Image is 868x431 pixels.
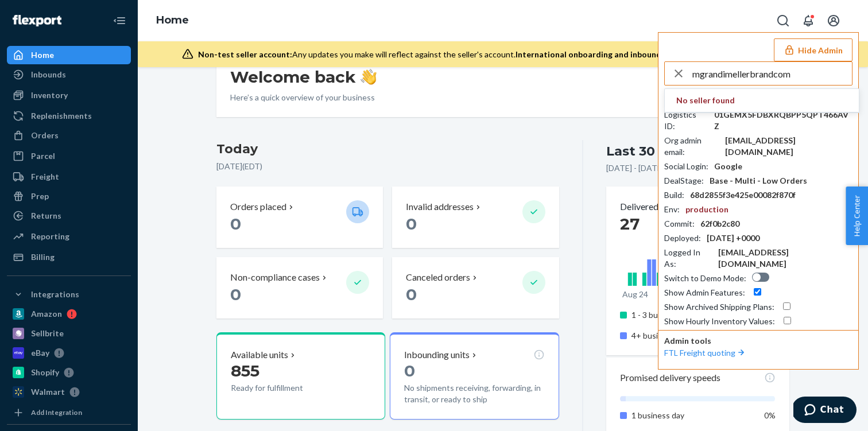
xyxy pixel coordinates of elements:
a: Parcel [7,147,131,165]
a: eBay [7,344,131,362]
div: Freight [31,171,59,183]
div: Billing [31,251,55,263]
div: Social Login : [664,161,708,172]
div: Last 30 days [606,142,690,160]
a: Walmart [7,383,131,401]
div: Home [31,49,54,61]
p: Delivered orders [620,200,695,213]
p: Non-compliance cases [230,271,320,284]
div: Show Archived Shipping Plans : [664,301,774,313]
a: Shopify [7,363,131,382]
input: Search or paste seller ID [692,62,852,85]
div: production [685,204,728,215]
a: Inventory [7,86,131,104]
p: Inbounding units [404,348,470,362]
div: Amazon [31,308,62,320]
div: Switch to Demo Mode : [664,273,746,284]
strong: No seller found [676,95,735,106]
span: 0% [764,410,776,420]
div: [EMAIL_ADDRESS][DOMAIN_NAME] [718,247,852,270]
div: Commit : [664,218,695,230]
a: Prep [7,187,131,205]
a: Sellbrite [7,324,131,343]
button: Hide Admin [774,38,852,61]
div: Sellbrite [31,328,64,339]
span: International onboarding and inbounding may not work during impersonation. [516,49,813,59]
img: Flexport logo [13,15,61,26]
p: Ready for fulfillment [231,382,337,394]
div: Env : [664,204,680,215]
a: Inbounds [7,65,131,84]
div: Build : [664,189,684,201]
div: 01GEMX5FDBXRQBPP5QPT466AVZ [714,109,852,132]
p: Admin tools [664,335,852,347]
ol: breadcrumbs [147,4,198,37]
a: FTL Freight quoting [664,348,747,358]
div: Add Integration [31,407,82,417]
div: Integrations [31,289,79,300]
button: Help Center [846,187,868,245]
div: Replenishments [31,110,92,122]
button: Invalid addresses 0 [392,187,559,248]
div: DealStage : [664,175,704,187]
div: [EMAIL_ADDRESS][DOMAIN_NAME] [725,135,852,158]
div: Inbounds [31,69,66,80]
button: Close Navigation [108,9,131,32]
div: Parcel [31,150,55,162]
a: Freight [7,168,131,186]
button: Orders placed 0 [216,187,383,248]
h3: Today [216,140,559,158]
iframe: Opens a widget where you can chat to one of our agents [793,397,857,425]
button: Integrations [7,285,131,304]
p: Promised delivery speeds [620,371,720,385]
a: Home [7,46,131,64]
p: 1 business day [631,410,745,421]
span: Non-test seller account: [198,49,292,59]
a: Replenishments [7,107,131,125]
div: Orders [31,130,59,141]
div: Deployed : [664,232,701,244]
div: [DATE] +0000 [707,232,759,244]
a: Billing [7,248,131,266]
div: Logistics ID : [664,109,708,132]
div: 68d2855f3e425e00082f870f [690,189,796,201]
div: Google [714,161,742,172]
p: No shipments receiving, forwarding, in transit, or ready to ship [404,382,544,405]
p: Here’s a quick overview of your business [230,92,377,103]
div: Show Admin Features : [664,287,745,298]
div: 62f0b2c80 [700,218,739,230]
button: Non-compliance cases 0 [216,257,383,319]
img: hand-wave emoji [361,69,377,85]
span: 0 [406,214,417,234]
div: Logged In As : [664,247,712,270]
h1: Welcome back [230,67,377,87]
button: Open account menu [822,9,845,32]
div: Show Hourly Inventory Values : [664,316,775,327]
span: 0 [230,214,241,234]
span: 0 [404,361,415,380]
p: [DATE] - [DATE] ( EDT ) [606,162,684,174]
div: eBay [31,347,49,359]
div: Org admin email : [664,135,719,158]
a: Orders [7,126,131,145]
span: 27 [620,214,640,234]
div: Inventory [31,90,68,101]
p: Canceled orders [406,271,470,284]
a: Add Integration [7,406,131,420]
p: Orders placed [230,200,286,213]
button: Open Search Box [772,9,795,32]
button: Inbounding units0No shipments receiving, forwarding, in transit, or ready to ship [390,332,559,420]
button: Canceled orders 0 [392,257,559,319]
div: Walmart [31,386,65,398]
div: Base - Multi - Low Orders [710,175,807,187]
p: Invalid addresses [406,200,474,213]
div: Prep [31,191,49,202]
div: Any updates you make will reflect against the seller's account. [198,49,813,60]
a: Reporting [7,227,131,246]
p: [DATE] ( EDT ) [216,161,559,172]
p: Available units [231,348,288,362]
div: Shopify [31,367,59,378]
p: Aug 24 [622,289,648,300]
